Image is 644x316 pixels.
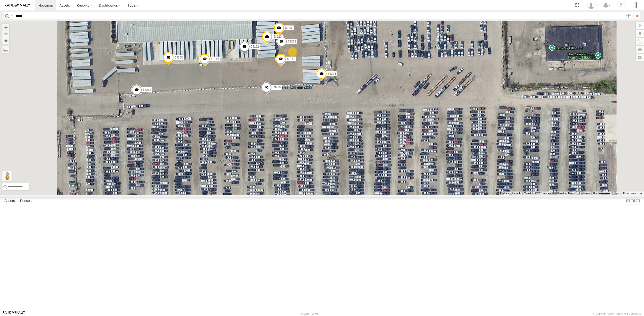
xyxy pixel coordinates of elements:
label: Assets [2,198,17,204]
label: Fences [18,198,34,204]
button: Zoom out [2,30,9,37]
button: Zoom Home [2,37,9,44]
span: 53268 [175,56,183,59]
button: Map Scale: 10 m per 46 pixels [591,191,612,195]
span: 53222 [288,40,296,43]
button: Zoom in [2,24,9,30]
a: Terms (opens in new tab) [614,192,619,194]
span: 10 m [593,192,598,194]
label: Hide Summary Table [635,197,640,204]
span: 53152 [251,45,259,48]
button: Drag Pegman onto the map to open Street View [2,171,12,181]
div: © Copyright 2025 - [593,312,641,315]
label: Search Query [10,12,14,19]
label: Map Settings [636,54,644,61]
span: 53142 [287,57,295,60]
span: Map data ©2025 Imagery ©2025 Airbus, Maxar Technologies [524,192,590,194]
img: rand-logo.svg [5,4,30,7]
span: 53210 [273,85,281,89]
a: Terms and Conditions [616,312,641,315]
span: 53218 [143,88,151,91]
span: 53220 [273,35,281,38]
label: Measure [2,46,9,53]
span: 53234 [328,72,336,75]
div: Miky Transport [586,2,600,9]
a: Report a map error [623,192,643,194]
span: 53145 [211,57,219,60]
label: Dock Summary Table to the Left [626,197,630,204]
a: Visit our Website [3,311,25,316]
button: Keyboard shortcuts [500,191,521,195]
label: Dock Summary Table to the Right [630,197,635,204]
label: Search Filter Options [624,12,635,19]
i: ? [617,1,625,9]
span: 53232 [285,26,293,30]
div: 2 [288,47,297,57]
div: Version: 308.01 [300,312,318,315]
